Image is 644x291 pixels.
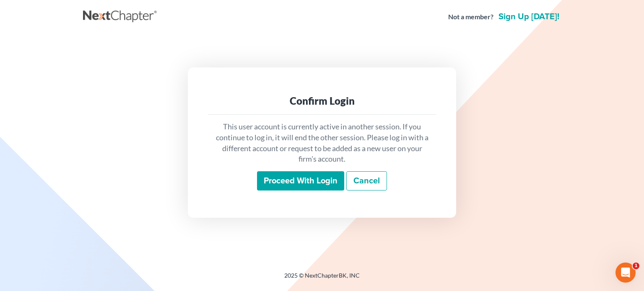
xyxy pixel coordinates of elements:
p: This user account is currently active in another session. If you continue to log in, it will end ... [215,121,429,165]
div: Confirm Login [215,94,429,108]
a: Sign up [DATE]! [497,13,561,21]
input: Proceed with login [257,171,344,191]
strong: Not a member? [448,12,493,22]
a: Cancel [346,171,387,191]
iframe: Intercom live chat [615,263,636,283]
div: 2025 © NextChapterBK, INC [83,271,561,286]
span: 1 [633,263,639,269]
